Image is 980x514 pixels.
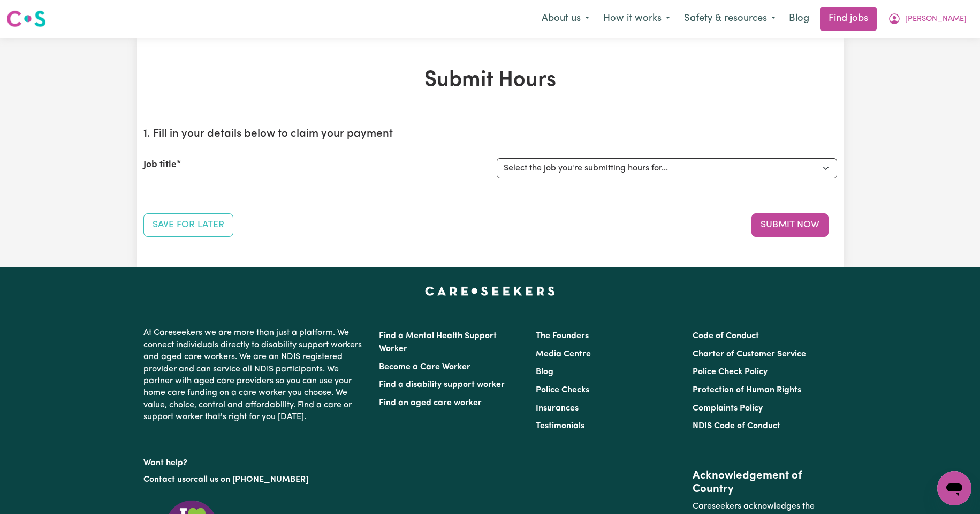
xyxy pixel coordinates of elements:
[379,399,482,407] a: Find an aged care worker
[783,7,816,31] a: Blog
[379,363,470,371] a: Become a Care Worker
[536,350,591,359] a: Media Centre
[143,470,366,490] p: or
[693,386,801,394] a: Protection of Human Rights
[379,332,497,353] a: Find a Mental Health Support Worker
[693,332,759,340] a: Code of Conduct
[937,471,971,505] iframe: Button to launch messaging window
[693,368,768,376] a: Police Check Policy
[751,213,829,237] button: Submit your job report
[536,368,553,376] a: Blog
[425,286,555,295] a: Careseekers home page
[535,8,596,30] button: About us
[194,475,308,484] a: call us on [PHONE_NUMBER]
[693,404,763,413] a: Complaints Policy
[143,213,233,237] button: Save your job report
[536,422,584,430] a: Testimonials
[143,68,837,93] h1: Submit Hours
[6,9,46,28] img: Careseekers logo
[693,350,806,359] a: Charter of Customer Service
[677,8,783,30] button: Safety & resources
[536,386,589,394] a: Police Checks
[881,8,974,30] button: My Account
[143,453,366,469] p: Want help?
[536,404,579,413] a: Insurances
[596,8,677,30] button: How it works
[6,6,46,31] a: Careseekers logo
[143,475,186,484] a: Contact us
[143,128,837,141] h2: 1. Fill in your details below to claim your payment
[143,323,366,427] p: At Careseekers we are more than just a platform. We connect individuals directly to disability su...
[379,381,505,389] a: Find a disability support worker
[905,13,967,25] span: [PERSON_NAME]
[143,158,177,172] label: Job title
[820,7,877,31] a: Find jobs
[536,332,589,340] a: The Founders
[693,470,837,496] h2: Acknowledgement of Country
[693,422,780,430] a: NDIS Code of Conduct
